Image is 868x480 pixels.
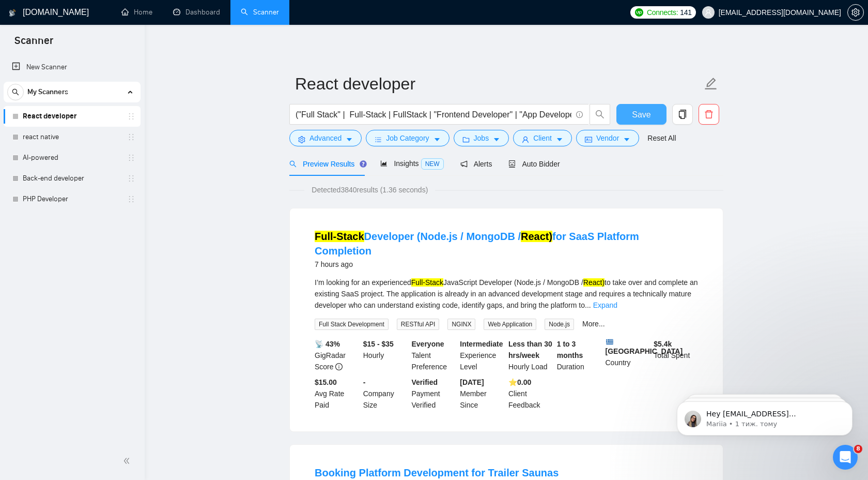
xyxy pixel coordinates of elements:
mark: React) [521,231,552,242]
b: [GEOGRAPHIC_DATA] [606,338,683,355]
div: Member Since [458,377,506,411]
b: 📡 43% [315,340,340,348]
a: react native [23,127,121,147]
span: holder [127,133,135,141]
li: My Scanners [4,82,141,209]
iframe: Intercom notifications повідомлення [661,380,868,452]
span: Full Stack Development [315,319,389,330]
span: 141 [680,7,691,18]
span: caret-down [346,136,353,143]
span: Scanner [6,33,61,55]
div: Hourly Load [506,338,555,372]
b: - [363,378,366,386]
button: barsJob Categorycaret-down [366,130,449,146]
a: PHP Developer [23,189,121,209]
a: Expand [593,301,617,309]
b: Verified [412,378,438,386]
div: Tooltip anchor [359,159,368,169]
a: More... [582,320,605,328]
mark: Full-Stack [315,231,364,242]
span: Save [632,108,650,121]
span: info-circle [335,363,343,370]
span: caret-down [493,136,500,143]
span: bars [375,136,382,143]
span: ... [585,301,591,309]
a: homeHome [121,8,152,17]
a: Booking Platform Development for Trailer Saunas [315,467,559,478]
div: Total Spent [652,338,700,372]
span: caret-down [556,136,563,143]
span: 8 [854,445,862,453]
a: Reset All [647,132,676,144]
button: userClientcaret-down [513,130,572,146]
a: React developer [23,106,121,127]
span: NEW [421,158,444,170]
span: search [289,160,297,168]
a: Full-StackDeveloper (Node.js / MongoDB /React)for SaaS Platform Completion [315,231,639,257]
button: setting [847,4,864,21]
span: My Scanners [27,82,68,102]
span: NGINX [447,319,475,330]
span: user [705,9,712,16]
img: logo [9,5,16,21]
span: Connects: [647,7,678,18]
input: Scanner name... [295,71,702,97]
b: $15 - $35 [363,340,394,348]
span: caret-down [623,136,630,143]
b: $ 5.4k [654,340,672,348]
span: Client [533,132,552,144]
div: Client Feedback [506,377,555,411]
span: Job Category [386,132,429,144]
div: Payment Verified [410,377,458,411]
span: Jobs [474,132,489,144]
span: Alerts [460,160,492,168]
div: 7 hours ago [315,258,698,271]
span: search [8,88,23,96]
b: [DATE] [460,378,484,386]
span: Node.js [545,319,574,330]
span: delete [699,110,719,119]
input: Search Freelance Jobs... [296,108,571,121]
div: GigRadar Score [313,338,361,372]
mark: React) [583,278,605,287]
span: info-circle [576,111,583,118]
div: I’m looking for an experienced JavaScript Developer (Node.js / MongoDB / to take over and complet... [315,277,698,311]
span: area-chart [380,160,388,167]
button: search [590,104,610,125]
span: Insights [380,159,443,168]
span: Auto Bidder [508,160,560,168]
div: Company Size [361,377,410,411]
div: Hourly [361,338,410,372]
span: Vendor [596,132,619,144]
a: dashboardDashboard [173,8,220,17]
span: holder [127,112,135,121]
span: copy [673,110,692,119]
p: Message from Mariia, sent 1 тиж. тому [45,40,178,49]
mark: Full-Stack [411,278,443,287]
button: Save [616,104,667,125]
img: 🇬🇷 [606,338,613,346]
button: copy [672,104,693,125]
b: Less than 30 hrs/week [508,340,552,359]
span: holder [127,174,135,183]
span: robot [508,160,516,168]
button: delete [699,104,719,125]
span: Detected 3840 results (1.36 seconds) [304,184,435,196]
span: folder [462,136,470,143]
a: setting [847,8,864,17]
span: search [590,110,610,119]
span: idcard [585,136,592,143]
a: searchScanner [241,8,279,17]
b: Everyone [412,340,444,348]
span: notification [460,160,468,168]
img: upwork-logo.png [635,8,643,17]
button: settingAdvancedcaret-down [289,130,362,146]
span: Preview Results [289,160,364,168]
li: New Scanner [4,57,141,78]
a: Back-end developer [23,168,121,189]
div: Country [603,338,652,372]
b: ⭐️ 0.00 [508,378,531,386]
button: idcardVendorcaret-down [576,130,639,146]
span: Hey [EMAIL_ADDRESS][DOMAIN_NAME], Looks like your Upwork agency Azon5 ran out of connects. We rec... [45,30,177,172]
